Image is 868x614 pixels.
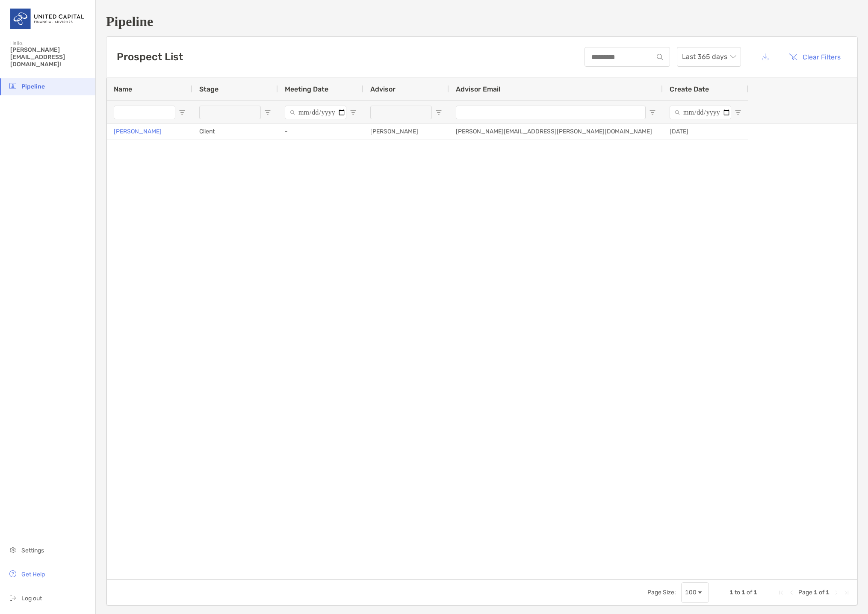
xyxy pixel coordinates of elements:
span: Settings [21,547,44,554]
span: 1 [729,589,733,596]
span: Last 365 days [682,47,736,66]
div: Previous Page [788,589,795,596]
img: pipeline icon [8,81,18,91]
div: [PERSON_NAME][EMAIL_ADDRESS][PERSON_NAME][DOMAIN_NAME] [449,124,663,139]
div: 100 [685,589,697,596]
div: Page Size: [647,589,676,596]
span: Create Date [670,85,709,93]
span: Page [798,589,812,596]
button: Open Filter Menu [735,109,741,116]
span: Advisor Email [456,85,500,93]
img: United Capital Logo [10,3,85,34]
a: [PERSON_NAME] [114,126,162,137]
span: Pipeline [21,83,45,90]
input: Meeting Date Filter Input [285,106,346,119]
span: Log out [21,595,42,602]
span: Get Help [21,571,45,578]
img: input icon [657,54,663,60]
span: 1 [753,589,757,596]
span: [PERSON_NAME][EMAIL_ADDRESS][DOMAIN_NAME]! [10,46,90,68]
img: get-help icon [8,569,18,579]
img: logout icon [8,593,18,603]
div: [DATE] [663,124,748,139]
button: Open Filter Menu [649,109,656,116]
span: of [819,589,824,596]
span: 1 [741,589,745,596]
span: to [735,589,740,596]
button: Clear Filters [782,47,847,66]
span: 1 [814,589,818,596]
h3: Prospect List [117,51,183,63]
button: Open Filter Menu [350,109,357,116]
div: Client [192,124,278,139]
button: Open Filter Menu [435,109,442,116]
div: [PERSON_NAME] [363,124,449,139]
input: Create Date Filter Input [670,106,731,119]
h1: Pipeline [106,14,858,30]
div: - [278,124,363,139]
button: Open Filter Menu [264,109,271,116]
div: Page Size [681,582,709,603]
span: Meeting Date [285,85,328,93]
span: Advisor [370,85,396,93]
img: settings icon [8,545,18,555]
span: of [747,589,752,596]
input: Name Filter Input [114,106,175,119]
span: Stage [199,85,218,93]
span: 1 [826,589,830,596]
div: First Page [778,589,785,596]
button: Open Filter Menu [179,109,186,116]
span: Name [114,85,132,93]
div: Next Page [833,589,840,596]
div: Last Page [843,589,850,596]
input: Advisor Email Filter Input [456,106,646,119]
